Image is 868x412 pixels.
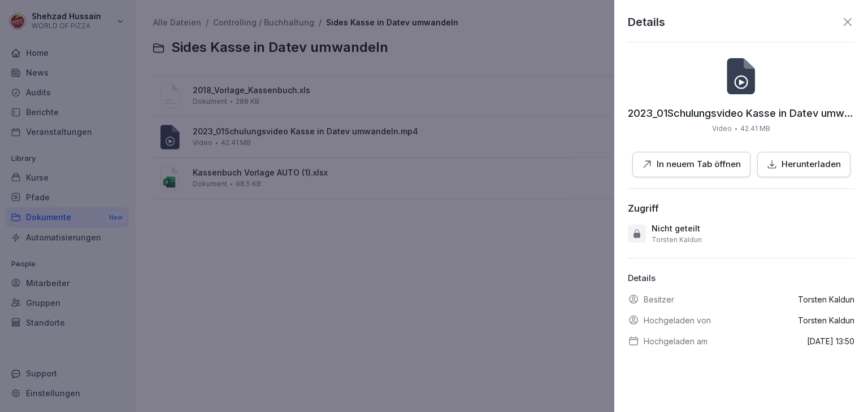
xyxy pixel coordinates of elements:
p: Torsten Kaldun [652,235,702,244]
p: Hochgeladen von [644,314,711,326]
p: Details [628,14,665,30]
p: Torsten Kaldun [798,293,854,305]
button: Herunterladen [757,152,850,177]
p: Torsten Kaldun [798,314,854,326]
p: Hochgeladen am [644,335,708,347]
div: Zugriff [628,203,659,214]
p: [DATE] 13:50 [807,335,854,347]
p: Nicht geteilt [652,223,700,234]
p: Besitzer [644,293,674,305]
p: In neuem Tab öffnen [657,158,741,171]
p: Herunterladen [782,158,841,171]
p: 2023_01Schulungsvideo Kasse in Datev umwandeln.mp4 [628,108,854,119]
p: 42.41 MB [740,124,770,134]
p: Details [628,272,854,285]
button: In neuem Tab öffnen [632,152,750,177]
p: Video [712,124,732,134]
